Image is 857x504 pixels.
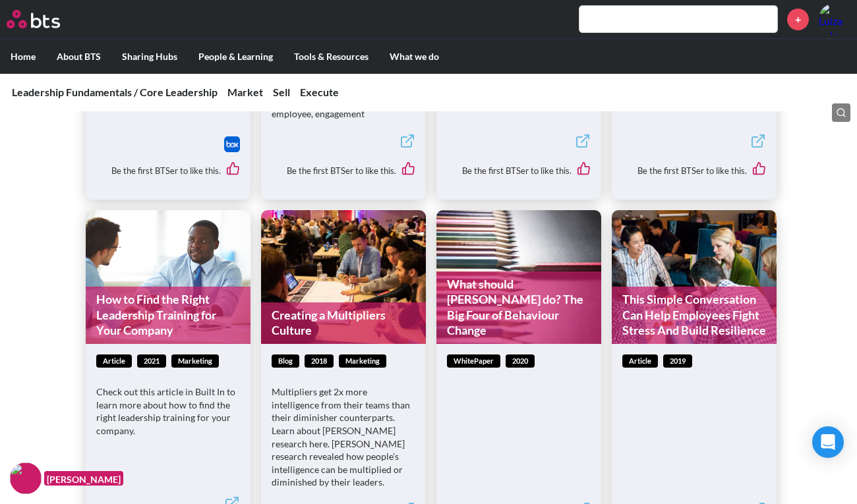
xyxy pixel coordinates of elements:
[436,271,601,344] a: What should [PERSON_NAME] do? The Big Four of Behaviour Change
[227,86,263,98] a: Market
[305,354,334,368] span: 2018
[379,40,450,74] label: What we do
[575,133,591,152] a: External link
[339,354,386,368] span: Marketing
[137,354,166,368] span: 2021
[663,354,692,368] span: 2019
[272,152,415,189] div: Be the first BTSer to like this.
[224,136,240,152] a: Download file from Box
[447,152,591,189] div: Be the first BTSer to like this.
[787,9,809,30] a: +
[12,86,218,98] a: Leadership Fundamentals / Core Leadership
[819,3,850,35] a: Profile
[447,354,500,368] span: whitePaper
[7,10,60,28] img: BTS Logo
[44,471,123,486] figcaption: [PERSON_NAME]
[612,287,777,343] a: This Simple Conversation Can Help Employees Fight Stress And Build Resilience
[188,40,283,74] label: People & Learning
[96,152,240,189] div: Be the first BTSer to like this.
[819,3,850,35] img: Luiza Falcao
[171,354,219,368] span: Marketing
[224,136,240,152] img: Box logo
[272,354,299,368] span: blog
[96,385,240,437] p: Check out this article in Built In to learn more about how to find the right leadership training ...
[622,152,766,189] div: Be the first BTSer to like this.
[10,462,42,494] img: F
[300,86,339,98] a: Execute
[111,40,188,74] label: Sharing Hubs
[812,426,844,458] div: Open Intercom Messenger
[750,133,766,152] a: External link
[86,287,251,343] a: How to Find the Right Leadership Training for Your Company
[46,40,111,74] label: About BTS
[261,302,426,344] a: Creating a Multipliers Culture
[96,354,132,368] span: article
[506,354,535,368] span: 2020
[7,10,84,28] a: Go home
[399,133,415,152] a: External link
[273,86,290,98] a: Sell
[622,354,658,368] span: article
[283,40,379,74] label: Tools & Resources
[272,385,415,489] p: Multipliers get 2x more intelligence from their teams than their diminisher counterparts. Learn a...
